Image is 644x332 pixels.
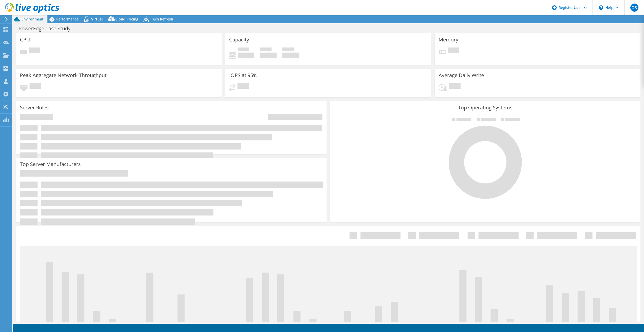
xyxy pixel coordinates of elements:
span: Cloud Pricing [115,17,138,21]
span: Virtual [91,17,103,21]
span: Used [238,48,249,53]
h3: Top Operating Systems [334,105,637,110]
svg: \n [599,5,603,10]
span: Pending [448,48,459,54]
h3: Average Daily Write [439,73,484,78]
h4: 0 GiB [238,53,254,58]
span: Pending [237,83,249,90]
span: Pending [30,83,41,90]
span: Environment [21,17,44,21]
h4: 0 GiB [282,53,299,58]
h3: Server Roles [20,105,49,110]
span: Free [260,48,272,53]
h3: Capacity [229,37,249,42]
h4: 0 GiB [260,53,277,58]
h3: CPU [20,37,30,42]
h3: Peak Aggregate Network Throughput [20,73,106,78]
span: OS [630,4,638,12]
span: Pending [449,83,461,90]
span: Pending [29,48,40,54]
span: Tech Refresh [151,17,173,21]
h3: Top Server Manufacturers [20,161,81,167]
h3: IOPS at 95% [229,73,257,78]
span: Total [282,48,294,53]
span: Performance [56,17,78,21]
h3: Memory [439,37,458,42]
h1: PowerEdge Case Study [16,26,78,31]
